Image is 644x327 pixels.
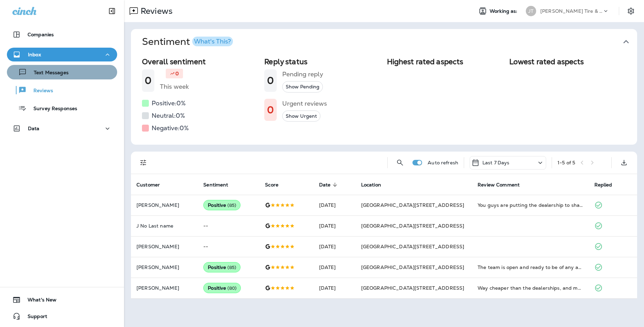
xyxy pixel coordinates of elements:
p: Data [28,126,40,131]
td: [DATE] [314,236,356,257]
p: Reviews [27,88,53,94]
span: Score [265,182,278,188]
button: Data [7,122,117,135]
div: Positive [203,200,241,210]
span: Sentiment [203,182,228,188]
span: [GEOGRAPHIC_DATA][STREET_ADDRESS] [361,264,464,270]
p: Survey Responses [27,106,77,112]
div: Positive [203,262,241,272]
span: Date [319,182,340,188]
h5: This week [160,81,189,92]
td: [DATE] [314,278,356,298]
h2: Lowest rated aspects [509,57,626,66]
h2: Reply status [264,57,381,66]
button: SentimentWhat's This? [136,29,643,55]
h1: 0 [267,104,274,116]
h5: Positive: 0 % [152,98,186,109]
td: -- [198,236,259,257]
div: Way cheaper than the dealerships, and more services for actually reasonable expectations. [478,285,583,291]
td: [DATE] [314,257,356,278]
h5: Pending reply [282,69,323,80]
button: Support [7,309,117,323]
button: Filters [136,156,150,170]
span: Support [21,314,47,322]
span: [GEOGRAPHIC_DATA][STREET_ADDRESS] [361,202,464,208]
button: Search Reviews [393,156,407,170]
div: SentimentWhat's This? [131,55,637,145]
button: Show Pending [282,81,323,93]
span: ( 85 ) [227,265,236,270]
span: Location [361,182,390,188]
p: Last 7 Days [482,160,510,165]
div: Positive [203,283,241,293]
div: The team is open and ready to be of any assistance. They are trustworthy, knowledgeable and will ... [478,264,583,271]
button: Export as CSV [617,156,631,170]
span: [GEOGRAPHIC_DATA][STREET_ADDRESS] [361,223,464,229]
p: J No Last name [136,223,192,229]
span: Working as: [490,8,519,14]
span: What's New [21,297,57,305]
span: ( 85 ) [227,202,236,208]
button: Text Messages [7,65,117,79]
p: [PERSON_NAME] [136,244,192,249]
span: [GEOGRAPHIC_DATA][STREET_ADDRESS] [361,285,464,291]
button: Reviews [7,83,117,97]
button: Companies [7,28,117,41]
p: Companies [28,32,54,37]
button: Survey Responses [7,101,117,115]
span: ( 80 ) [227,285,236,291]
div: JT [526,6,536,16]
div: 1 - 5 of 5 [558,160,575,165]
button: Inbox [7,48,117,61]
p: 0 [175,70,179,77]
p: [PERSON_NAME] [136,265,192,270]
p: [PERSON_NAME] Tire & Auto [540,8,602,14]
td: [DATE] [314,195,356,215]
button: Show Urgent [282,110,320,122]
span: Review Comment [478,182,520,188]
h2: Highest rated aspects [387,57,504,66]
span: Score [265,182,287,188]
div: What's This? [194,38,231,45]
span: Replied [594,182,621,188]
button: What's New [7,293,117,307]
p: Inbox [28,52,41,57]
h1: 0 [267,75,274,86]
button: What's This? [192,37,233,46]
h5: Negative: 0 % [152,123,189,134]
span: Customer [136,182,169,188]
h5: Neutral: 0 % [152,110,185,121]
p: [PERSON_NAME] [136,202,192,208]
span: Sentiment [203,182,237,188]
span: Review Comment [478,182,529,188]
h5: Urgent reviews [282,98,327,109]
span: Replied [594,182,612,188]
button: Collapse Sidebar [102,4,122,18]
td: -- [198,215,259,236]
button: Settings [625,5,637,17]
span: Location [361,182,381,188]
div: You guys are putting the dealership to shame! First, in addition to taking care of my auto needs ... [478,202,583,209]
h1: 0 [145,75,152,86]
h1: Sentiment [142,36,233,48]
p: Auto refresh [428,160,458,165]
span: Customer [136,182,160,188]
td: [DATE] [314,215,356,236]
p: [PERSON_NAME] [136,285,192,291]
span: Date [319,182,331,188]
p: Reviews [138,6,173,16]
p: Text Messages [27,70,69,76]
span: [GEOGRAPHIC_DATA][STREET_ADDRESS] [361,243,464,250]
h2: Overall sentiment [142,57,259,66]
